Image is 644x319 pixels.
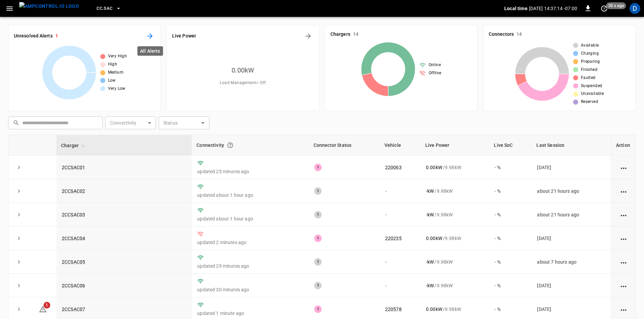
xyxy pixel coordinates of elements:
td: - % [489,156,532,179]
td: about 21 hours ago [532,203,611,227]
td: - [380,250,421,274]
td: - [380,179,421,203]
th: Live Power [421,135,489,156]
button: set refresh interval [599,3,610,14]
td: - [380,274,421,297]
th: Last Session [532,135,611,156]
div: action cell options [619,235,628,242]
td: - % [489,179,532,203]
div: action cell options [619,306,628,313]
td: - % [489,274,532,297]
a: 1 [39,306,47,312]
div: 1 [314,282,322,289]
button: Energy Overview [303,31,314,42]
p: 0.00 kW [426,306,442,313]
h6: Connectors [489,31,514,38]
p: - kW [426,211,434,218]
h6: 14 [353,31,358,38]
span: Available [581,42,599,49]
div: 1 [314,305,322,313]
img: ampcontrol.io logo [19,2,79,10]
td: [DATE] [532,156,611,179]
p: updated 30 minutes ago [197,286,303,293]
div: / 9.98 kW [426,188,484,194]
th: Connector Status [309,135,380,156]
p: updated 1 minute ago [197,310,303,317]
th: Vehicle [380,135,421,156]
td: - [380,203,421,227]
span: 30 s ago [606,2,626,9]
p: 0.00 kW [426,235,442,242]
td: - % [489,227,532,250]
td: - % [489,203,532,227]
a: 2CCSAC04 [62,236,85,241]
div: / 9.98 kW [426,164,484,171]
button: CC.SAC [94,2,124,15]
h6: Chargers [330,31,350,38]
div: / 9.98 kW [426,235,484,242]
button: expand row [14,210,24,220]
h6: Unresolved Alerts [14,32,53,40]
span: Offline [429,70,441,77]
span: Very Low [108,85,126,92]
h6: Live Power [172,32,196,40]
div: All Alerts [137,46,163,56]
div: Connectivity [196,139,304,151]
div: profile-icon [629,3,640,14]
a: 2CCSAC03 [62,212,85,217]
span: Medium [108,69,124,76]
h6: 14 [516,31,522,38]
div: action cell options [619,259,628,265]
a: 2CCSAC07 [62,307,85,312]
a: 2CCSAC05 [62,259,85,265]
p: updated 25 minutes ago [197,168,303,175]
span: High [108,61,117,68]
p: [DATE] 14:37:14 -07:00 [529,5,577,12]
div: action cell options [619,188,628,194]
p: updated about 1 hour ago [197,192,303,198]
td: [DATE] [532,227,611,250]
div: 1 [314,187,322,195]
div: / 9.98 kW [426,259,484,265]
a: 220063 [385,165,402,170]
h6: 1 [55,32,58,40]
th: Action [611,135,636,156]
span: Low [108,77,116,84]
td: - % [489,250,532,274]
p: Local time [504,5,528,12]
span: Charging [581,50,599,57]
a: 2CCSAC02 [62,188,85,194]
span: Finished [581,67,597,73]
div: 1 [314,235,322,242]
button: All Alerts [144,31,155,42]
p: - kW [426,259,434,265]
div: / 9.98 kW [426,211,484,218]
span: Online [429,62,441,69]
div: action cell options [619,282,628,289]
span: 1 [44,302,50,309]
span: Faulted [581,75,596,81]
span: Charger [61,141,87,150]
span: Suspended [581,83,602,89]
p: updated 2 minutes ago [197,239,303,246]
button: expand row [14,257,24,267]
span: Very High [108,53,127,60]
button: expand row [14,162,24,172]
h6: 0.00 kW [232,65,254,76]
p: - kW [426,282,434,289]
button: expand row [14,233,24,243]
span: Reserved [581,99,598,105]
td: about 21 hours ago [532,179,611,203]
a: 220235 [385,236,402,241]
div: 1 [314,211,322,218]
th: Live SoC [489,135,532,156]
div: 1 [314,164,322,171]
p: updated about 1 hour ago [197,215,303,222]
button: expand row [14,281,24,291]
div: action cell options [619,211,628,218]
p: updated 29 minutes ago [197,263,303,269]
a: 220578 [385,307,402,312]
div: 1 [314,258,322,266]
td: about 7 hours ago [532,250,611,274]
button: expand row [14,186,24,196]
